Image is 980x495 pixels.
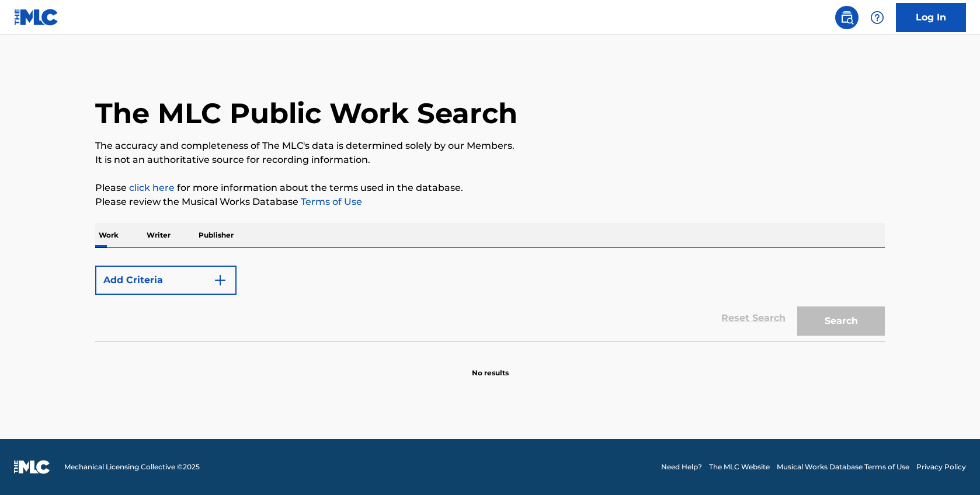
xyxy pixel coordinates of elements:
a: Terms of Use [298,196,362,207]
h1: The MLC Public Work Search [95,96,517,131]
img: MLC Logo [14,9,59,26]
a: Musical Works Database Terms of Use [777,462,909,472]
a: Privacy Policy [916,462,966,472]
a: Log In [896,3,966,32]
p: Please review the Musical Works Database [95,195,885,209]
a: The MLC Website [709,462,770,472]
p: The accuracy and completeness of The MLC's data is determined solely by our Members. [95,139,885,153]
p: Publisher [195,223,237,247]
div: Help [866,6,889,29]
form: Search Form [95,260,885,341]
img: search [840,11,854,25]
p: Writer [143,223,174,247]
a: Need Help? [661,462,702,472]
img: logo [14,460,50,474]
span: Mechanical Licensing Collective © 2025 [64,462,200,472]
img: 9d2ae6d4665cec9f34b9.svg [213,273,227,287]
p: Work [95,223,122,247]
a: click here [129,182,175,193]
p: It is not an authoritative source for recording information. [95,153,885,167]
p: Please for more information about the terms used in the database. [95,181,885,195]
button: Add Criteria [95,266,237,295]
img: help [870,11,884,25]
a: Public Search [835,6,859,29]
p: No results [472,354,509,378]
